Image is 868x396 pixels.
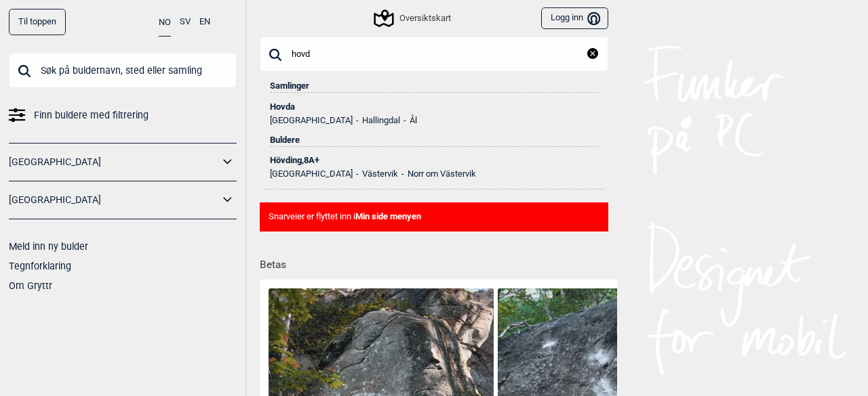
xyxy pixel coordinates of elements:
[355,211,421,221] b: Min side menyen
[260,37,608,72] input: Søk på buldernavn, sted eller samling
[270,116,353,125] li: [GEOGRAPHIC_DATA]
[260,249,617,273] h1: Betas
[376,10,450,26] div: Oversiktskart
[353,116,400,125] li: Hallingdal
[270,125,598,147] div: Buldere
[541,7,608,30] button: Logg inn
[9,241,88,252] a: Meld inn ny bulder
[270,169,353,179] li: [GEOGRAPHIC_DATA]
[9,9,66,35] div: Til toppen
[9,190,219,210] a: [GEOGRAPHIC_DATA]
[9,53,237,88] input: Søk på buldernavn, sted eller samling
[270,156,598,165] div: Hövding , 8A+
[9,261,71,271] a: Tegnforklaring
[398,169,476,179] li: Norr om Västervik
[199,9,210,35] button: EN
[400,116,417,125] li: Ål
[180,9,191,35] button: SV
[260,202,608,232] div: Snarveier er flyttet inn i
[270,102,598,112] div: Hovda
[9,280,52,291] a: Om Gryttr
[9,152,219,172] a: [GEOGRAPHIC_DATA]
[34,106,149,125] span: Finn buldere med filtrering
[159,9,171,37] button: NO
[9,106,237,125] a: Finn buldere med filtrering
[270,72,598,93] div: Samlinger
[353,169,398,179] li: Västervik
